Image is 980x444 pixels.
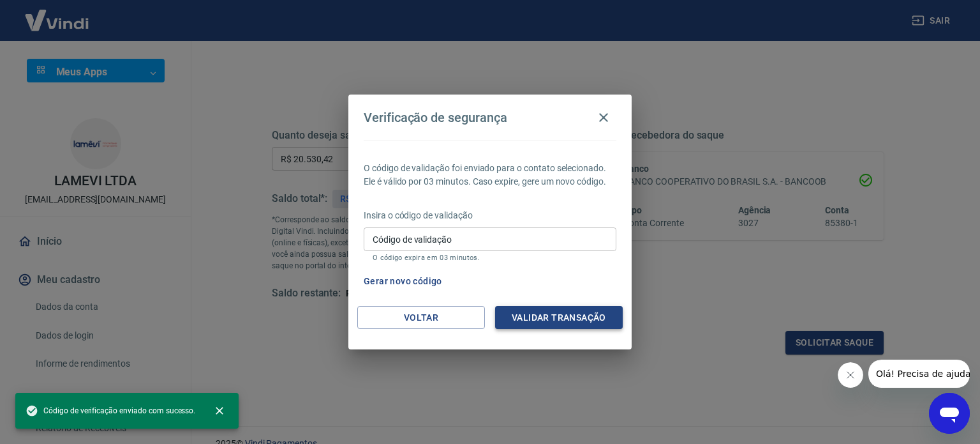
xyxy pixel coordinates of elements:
iframe: Mensagem da empresa [868,360,970,388]
p: O código expira em 03 minutos. [373,254,607,262]
h4: Verificação de segurança [364,110,507,125]
p: Insira o código de validação [364,209,616,222]
button: Gerar novo código [359,270,447,293]
iframe: Fechar mensagem [838,362,863,388]
iframe: Botão para abrir a janela de mensagens [929,393,970,434]
button: Voltar [357,306,485,330]
button: close [205,397,234,425]
button: Validar transação [495,306,623,330]
span: Código de verificação enviado com sucesso. [26,404,195,417]
p: O código de validação foi enviado para o contato selecionado. Ele é válido por 03 minutos. Caso e... [364,162,616,188]
span: Olá! Precisa de ajuda? [8,9,107,19]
